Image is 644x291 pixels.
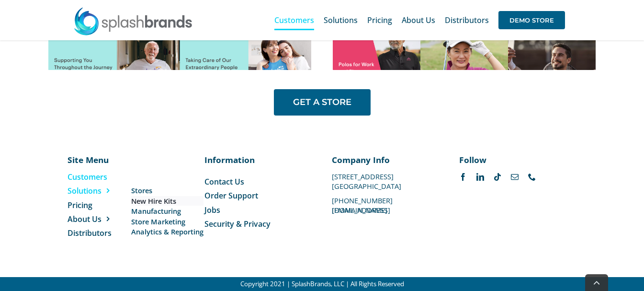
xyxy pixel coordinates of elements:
[459,173,467,181] a: facebook
[68,214,102,224] span: About Us
[68,172,136,239] nav: Menu
[324,16,358,24] span: Solutions
[131,217,203,227] a: Store Marketing
[68,228,136,238] a: Distributors
[204,176,244,187] span: Contact Us
[68,200,136,210] a: Pricing
[68,186,102,196] span: Solutions
[204,205,220,215] span: Jobs
[131,206,203,216] a: Manufacturing
[274,89,371,116] a: GET A STORE
[68,200,92,210] span: Pricing
[528,173,536,181] a: phone
[204,154,312,165] p: Information
[68,186,136,196] a: Solutions
[445,5,489,35] a: Distributors
[274,16,314,24] span: Customers
[131,227,203,237] a: Analytics & Reporting
[204,176,312,187] a: Contact Us
[332,154,440,165] p: Company Info
[498,5,565,35] a: DEMO STORE
[274,5,565,35] nav: Main Menu Sticky
[204,205,312,215] a: Jobs
[367,5,392,35] a: Pricing
[73,7,193,35] img: SplashBrands.com Logo
[402,16,435,24] span: About Us
[68,172,136,182] a: Customers
[131,196,176,206] span: New Hire Kits
[131,186,152,196] span: Stores
[204,190,312,201] a: Order Support
[131,186,203,196] a: Stores
[204,219,312,229] a: Security & Privacy
[476,173,484,181] a: linkedin
[204,219,271,229] span: Security & Privacy
[459,154,567,165] p: Follow
[293,97,351,107] span: GET A STORE
[131,206,181,216] span: Manufacturing
[511,173,519,181] a: mail
[131,217,185,227] span: Store Marketing
[498,11,565,29] span: DEMO STORE
[68,228,112,238] span: Distributors
[204,176,312,230] nav: Menu
[494,173,501,181] a: tiktok
[68,154,136,165] p: Site Menu
[367,16,392,24] span: Pricing
[445,16,489,24] span: Distributors
[131,196,203,206] a: New Hire Kits
[274,5,314,35] a: Customers
[68,214,136,224] a: About Us
[68,172,107,182] span: Customers
[204,190,258,201] span: Order Support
